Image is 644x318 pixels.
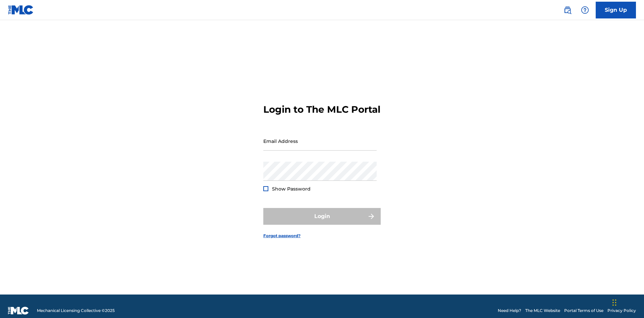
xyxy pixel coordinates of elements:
[596,2,636,18] a: Sign Up
[263,104,380,115] h3: Login to The MLC Portal
[272,186,311,192] span: Show Password
[561,3,574,17] a: Public Search
[263,233,301,239] a: Forgot password?
[525,308,560,314] a: The MLC Website
[8,5,34,15] img: MLC Logo
[578,3,592,17] div: Help
[581,6,589,14] img: help
[564,308,603,314] a: Portal Terms of Use
[563,6,572,14] img: search
[610,286,644,318] iframe: Chat Widget
[498,308,521,314] a: Need Help?
[8,307,29,315] img: logo
[607,308,636,314] a: Privacy Policy
[37,308,115,314] span: Mechanical Licensing Collective © 2025
[612,293,616,313] div: Drag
